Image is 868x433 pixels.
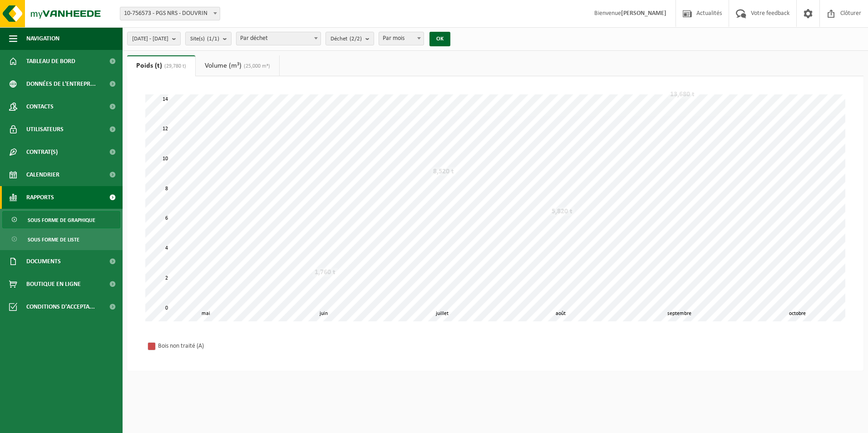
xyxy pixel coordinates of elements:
span: Conditions d'accepta... [26,295,95,318]
span: Contrat(s) [26,141,58,163]
span: Utilisateurs [26,118,64,141]
count: (1/1) [207,36,219,42]
span: Déchet [330,32,362,46]
button: Site(s)(1/1) [185,32,232,45]
a: Sous forme de graphique [2,211,120,228]
span: (29,780 t) [162,64,186,69]
a: Sous forme de liste [2,231,120,248]
strong: [PERSON_NAME] [621,10,666,17]
span: 10-756573 - PGS NRS - DOUVRIN [120,7,220,20]
span: Rapports [26,186,54,209]
span: Par déchet [237,32,321,45]
span: Sous forme de liste [28,231,79,248]
div: 1,760 t [312,268,338,277]
span: Documents [26,250,61,273]
span: [DATE] - [DATE] [132,32,168,46]
span: Boutique en ligne [26,273,81,295]
a: Volume (m³) [196,55,279,76]
span: Par mois [379,32,424,45]
span: Calendrier [26,163,59,186]
button: [DATE] - [DATE] [127,32,181,45]
count: (2/2) [350,36,362,42]
span: 10-756573 - PGS NRS - DOUVRIN [120,7,220,20]
a: Poids (t) [127,55,195,76]
button: Déchet(2/2) [325,32,374,45]
button: OK [429,32,450,46]
span: Navigation [26,27,59,50]
span: Site(s) [190,32,219,46]
span: Par déchet [236,32,321,45]
span: Sous forme de graphique [28,212,95,229]
span: Données de l'entrepr... [26,73,96,95]
div: Bois non traité (A) [158,340,276,352]
div: 8,520 t [431,167,456,176]
span: (25,000 m³) [242,64,270,69]
div: 13,680 t [668,90,697,99]
span: Par mois [379,32,424,45]
div: 5,820 t [549,207,575,216]
span: Tableau de bord [26,50,75,73]
span: Contacts [26,95,54,118]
